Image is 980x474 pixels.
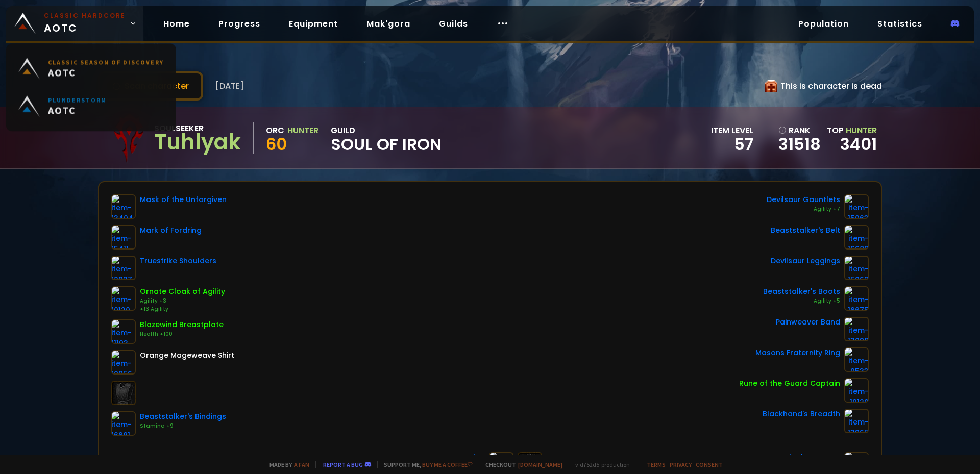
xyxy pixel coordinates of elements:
[518,461,562,468] a: [DOMAIN_NAME]
[48,60,164,67] small: Classic Season of Discovery
[111,350,136,375] img: item-10056
[479,461,562,468] span: Checkout
[790,13,857,34] a: Population
[778,137,821,152] a: 31518
[12,89,170,127] a: PlunderstormAOTC
[215,80,244,92] span: [DATE]
[6,6,143,41] a: Classic HardcoreAOTC
[844,286,869,311] img: item-16675
[844,409,869,433] img: item-13965
[44,11,126,20] small: Classic Hardcore
[844,256,869,280] img: item-15062
[111,256,136,280] img: item-12927
[755,347,840,358] div: Masons Fraternity Ring
[763,286,840,297] div: Beaststalker's Boots
[670,461,692,468] a: Privacy
[140,422,226,430] div: Stamina +9
[763,297,840,305] div: Agility +5
[140,330,224,338] div: Health +100
[12,51,170,89] a: Classic Season of DiscoveryAOTC
[48,67,164,80] span: AOTC
[140,286,225,297] div: Ornate Cloak of Agility
[844,225,869,250] img: item-16680
[431,13,476,34] a: Guilds
[111,411,136,436] img: item-16681
[154,135,241,150] div: Tuhlyak
[869,13,930,34] a: Statistics
[844,317,869,341] img: item-13098
[140,225,202,236] div: Mark of Fordring
[331,137,442,152] span: Soul of Iron
[422,461,473,468] a: Buy me a coffee
[154,122,241,135] div: Soulseeker
[767,205,840,213] div: Agility +7
[140,297,225,305] div: Agility +3
[287,124,318,137] div: Hunter
[140,305,225,313] div: +13 Agility
[263,461,309,468] span: Made by
[210,13,268,34] a: Progress
[140,194,227,205] div: Mask of the Unforgiven
[111,225,136,250] img: item-15411
[48,105,107,118] span: AOTC
[438,452,485,463] div: Peacemaker
[739,378,840,389] div: Rune of the Guard Captain
[711,137,753,152] div: 57
[767,194,840,205] div: Devilsaur Gauntlets
[647,461,666,468] a: Terms
[778,124,821,137] div: rank
[696,461,723,468] a: Consent
[771,256,840,266] div: Devilsaur Leggings
[111,319,136,344] img: item-11193
[844,347,869,372] img: item-9533
[44,11,126,36] span: AOTC
[846,124,877,136] span: Hunter
[840,133,877,156] a: 3401
[48,97,107,105] small: Plunderstorm
[294,461,309,468] a: a fan
[785,452,840,463] div: Blackcrow
[140,256,216,266] div: Truestrike Shoulders
[358,13,419,34] a: Mak'gora
[111,194,136,219] img: item-13404
[266,133,287,156] span: 60
[377,461,473,468] span: Support me,
[281,13,346,34] a: Equipment
[844,378,869,403] img: item-19120
[266,124,284,137] div: Orc
[323,461,363,468] a: Report a bug
[827,124,877,137] div: Top
[711,124,753,137] div: item level
[111,286,136,311] img: item-10120
[140,319,224,330] div: Blazewind Breastplate
[776,317,840,328] div: Painweaver Band
[140,411,226,422] div: Beaststalker's Bindings
[331,124,442,152] div: guild
[569,461,630,468] span: v. d752d5 - production
[771,225,840,236] div: Beaststalker's Belt
[140,350,234,361] div: Orange Mageweave Shirt
[844,194,869,219] img: item-15063
[763,409,840,419] div: Blackhand's Breadth
[155,13,198,34] a: Home
[765,80,882,92] div: This is character is dead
